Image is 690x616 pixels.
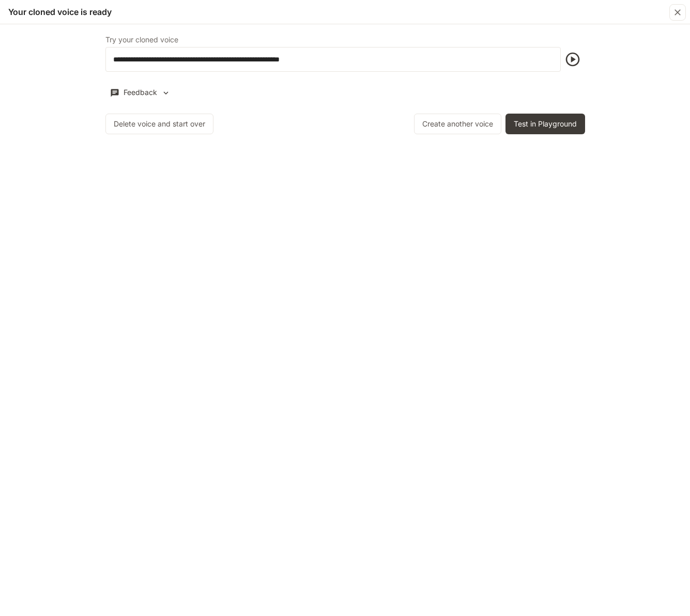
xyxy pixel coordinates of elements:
[105,36,178,43] p: Try your cloned voice
[505,114,585,134] button: Test in Playground
[105,84,176,101] button: Feedback
[105,114,213,134] button: Delete voice and start over
[414,114,501,134] button: Create another voice
[8,6,112,18] h5: Your cloned voice is ready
